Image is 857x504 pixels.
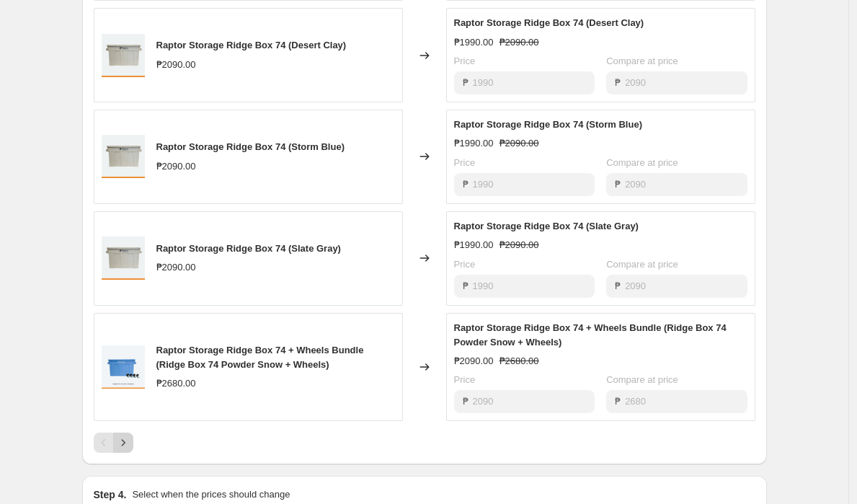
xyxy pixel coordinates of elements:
[94,433,133,453] nav: Pagination
[156,58,196,72] div: ₱2090.00
[499,136,539,151] strike: ₱2090.00
[94,487,127,502] h2: Step 4.
[454,119,642,130] span: Raptor Storage Ridge Box 74 (Storm Blue)
[454,136,494,151] div: ₱1990.00
[606,374,678,385] span: Compare at price
[113,433,133,453] button: Next
[454,238,494,252] div: ₱1990.00
[454,322,727,348] span: Raptor Storage Ridge Box 74 + Wheels Bundle (Ridge Box 74 Powder Snow + Wheels)
[156,141,345,152] span: Raptor Storage Ridge Box 74 (Storm Blue)
[499,35,539,50] strike: ₱2090.00
[156,376,196,391] div: ₱2680.00
[102,135,145,178] img: ALTECOMM_Ridge74L_DesertClay_80x.jpg
[606,157,678,168] span: Compare at price
[606,259,678,270] span: Compare at price
[156,40,347,50] span: Raptor Storage Ridge Box 74 (Desert Clay)
[454,56,476,66] span: Price
[156,243,341,254] span: Raptor Storage Ridge Box 74 (Slate Gray)
[102,236,145,280] img: ALTECOMM_Ridge74L_DesertClay_80x.jpg
[454,374,476,385] span: Price
[454,354,494,368] div: ₱2090.00
[454,35,494,50] div: ₱1990.00
[454,221,639,231] span: Raptor Storage Ridge Box 74 (Slate Gray)
[454,259,476,270] span: Price
[499,238,539,252] strike: ₱2090.00
[156,260,196,275] div: ₱2090.00
[102,34,145,77] img: ALTECOMM_Ridge74L_DesertClay_80x.jpg
[615,280,621,291] span: ₱
[132,487,290,502] p: Select when the prices should change
[615,396,621,407] span: ₱
[454,17,644,28] span: Raptor Storage Ridge Box 74 (Desert Clay)
[463,77,469,88] span: ₱
[454,157,476,168] span: Price
[156,159,196,174] div: ₱2090.00
[606,56,678,66] span: Compare at price
[102,345,145,389] img: RAPTOR_EXC_2-RaptorStorageRigBox74_Wheels_80x.jpg
[499,354,539,368] strike: ₱2680.00
[463,179,469,190] span: ₱
[615,77,621,88] span: ₱
[463,396,469,407] span: ₱
[615,179,621,190] span: ₱
[463,280,469,291] span: ₱
[156,345,364,370] span: Raptor Storage Ridge Box 74 + Wheels Bundle (Ridge Box 74 Powder Snow + Wheels)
